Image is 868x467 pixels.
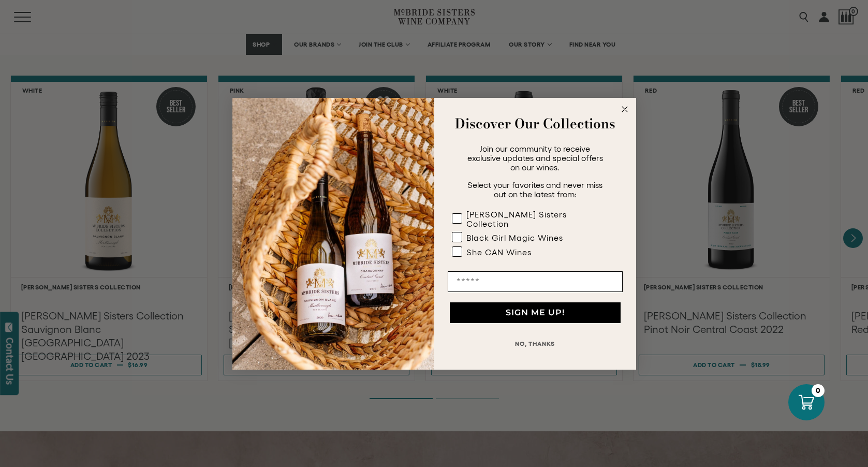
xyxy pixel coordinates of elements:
[448,271,623,292] input: Email
[466,210,602,228] div: [PERSON_NAME] Sisters Collection
[466,233,563,242] div: Black Girl Magic Wines
[812,384,825,397] div: 0
[466,247,532,257] div: She CAN Wines
[448,333,623,354] button: NO, THANKS
[619,103,631,115] button: Close dialog
[467,144,603,172] span: Join our community to receive exclusive updates and special offers on our wines.
[232,98,434,370] img: 42653730-7e35-4af7-a99d-12bf478283cf.jpeg
[455,113,615,134] strong: Discover Our Collections
[450,302,621,323] button: SIGN ME UP!
[467,180,602,199] span: Select your favorites and never miss out on the latest from:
